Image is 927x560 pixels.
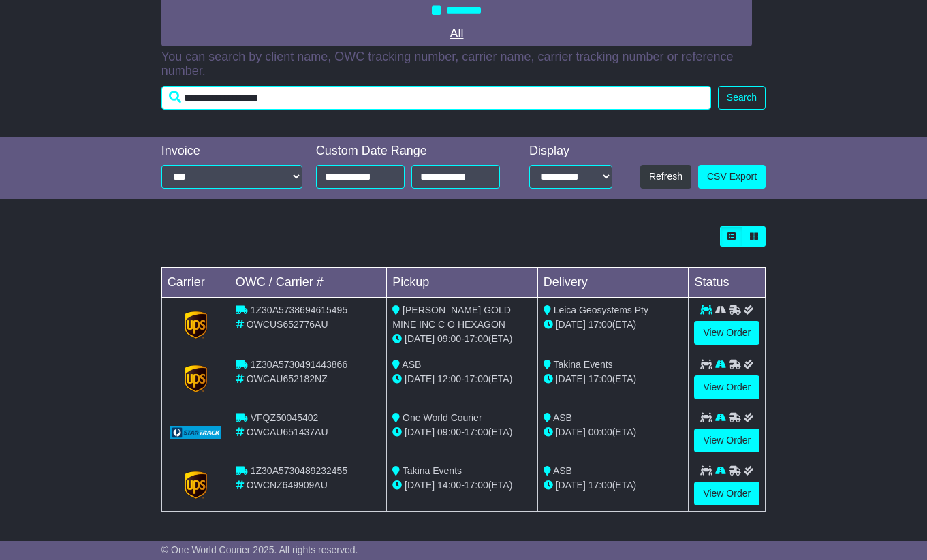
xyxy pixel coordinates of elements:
[247,373,328,384] span: OWCAU652182NZ
[387,268,538,298] td: Pickup
[553,465,572,476] span: ASB
[588,319,612,330] span: 17:00
[556,480,586,491] span: [DATE]
[247,319,328,330] span: OWCUS652776AU
[437,480,461,491] span: 14:00
[251,359,347,370] span: 1Z30A5730491443866
[544,478,683,493] div: (ETA)
[556,373,586,384] span: [DATE]
[185,471,208,499] img: GetCarrierServiceLogo
[392,372,532,386] div: - (ETA)
[437,373,461,384] span: 12:00
[465,426,488,437] span: 17:00
[185,365,208,392] img: GetCarrierServiceLogo
[698,165,766,189] a: CSV Export
[392,305,511,330] span: [PERSON_NAME] GOLD MINE INC C O HEXAGON
[405,373,435,384] span: [DATE]
[251,305,347,315] span: 1Z30A5738694615495
[437,426,461,437] span: 09:00
[161,144,302,159] div: Invoice
[251,465,347,476] span: 1Z30A5730489232455
[403,465,462,476] span: Takina Events
[556,426,586,437] span: [DATE]
[694,321,759,345] a: View Order
[694,429,759,452] a: View Order
[405,333,435,344] span: [DATE]
[405,426,435,437] span: [DATE]
[588,373,612,384] span: 17:00
[588,426,612,437] span: 00:00
[465,333,488,344] span: 17:00
[161,268,230,298] td: Carrier
[554,305,648,315] span: Leica Geosystems Pty
[247,426,328,437] span: OWCAU651437AU
[392,478,532,493] div: - (ETA)
[170,426,221,439] img: GetCarrierServiceLogo
[247,480,328,491] span: OWCNZ649909AU
[403,412,482,423] span: One World Courier
[529,144,612,159] div: Display
[556,319,586,330] span: [DATE]
[694,482,759,505] a: View Order
[251,412,319,423] span: VFQZ50045402
[544,372,683,386] div: (ETA)
[392,332,532,346] div: - (ETA)
[161,544,358,555] span: © One World Courier 2025. All rights reserved.
[392,425,532,439] div: - (ETA)
[537,268,689,298] td: Delivery
[185,311,208,339] img: GetCarrierServiceLogo
[694,375,759,399] a: View Order
[553,412,572,423] span: ASB
[402,359,421,370] span: ASB
[588,480,612,491] span: 17:00
[544,317,683,332] div: (ETA)
[553,359,612,370] span: Takina Events
[718,86,766,110] button: Search
[465,480,488,491] span: 17:00
[640,165,691,189] button: Refresh
[689,268,766,298] td: Status
[316,144,508,159] div: Custom Date Range
[544,425,683,439] div: (ETA)
[230,268,386,298] td: OWC / Carrier #
[405,480,435,491] span: [DATE]
[465,373,488,384] span: 17:00
[161,50,766,79] p: You can search by client name, OWC tracking number, carrier name, carrier tracking number or refe...
[437,333,461,344] span: 09:00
